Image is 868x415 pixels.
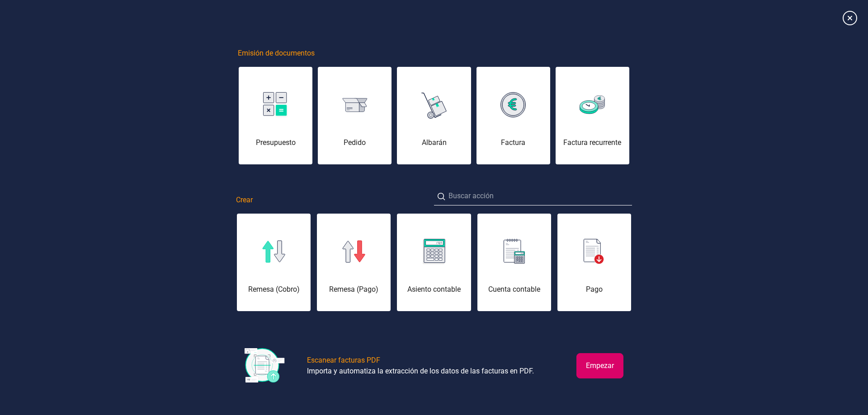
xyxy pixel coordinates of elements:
[237,284,311,295] div: Remesa (Cobro)
[317,284,391,295] div: Remesa (Pago)
[238,48,315,59] span: Emisión de documentos
[342,240,366,263] img: img-remesa-pago.svg
[421,89,447,120] img: img-albaran.svg
[576,353,623,378] button: Empezar
[423,239,445,264] img: img-asiento-contable.svg
[307,355,380,366] div: Escanear facturas PDF
[504,239,525,264] img: img-cuenta-contable.svg
[556,137,629,148] div: Factura recurrente
[500,92,526,117] img: img-factura.svg
[477,284,551,295] div: Cuenta contable
[397,137,471,148] div: Albarán
[584,239,604,264] img: img-pago.svg
[476,137,550,148] div: Factura
[239,137,312,148] div: Presupuesto
[397,284,471,295] div: Asiento contable
[263,92,288,118] img: img-presupuesto.svg
[434,187,632,205] input: Buscar acción
[245,348,285,383] img: img-escanear-facturas-pdf.svg
[580,95,605,114] img: img-factura-recurrente.svg
[557,284,631,295] div: Pago
[307,366,534,377] div: Importa y automatiza la extracción de los datos de las facturas en PDF.
[318,137,392,148] div: Pedido
[236,195,253,205] span: Crear
[262,240,286,263] img: img-remesa-cobro.svg
[342,98,368,112] img: img-pedido.svg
